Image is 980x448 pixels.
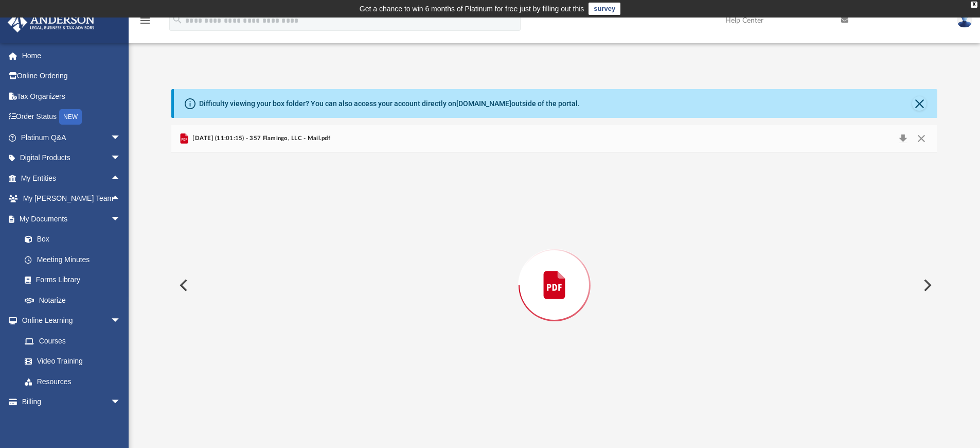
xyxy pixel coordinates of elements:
[7,127,136,148] a: Platinum Q&Aarrow_drop_down
[14,290,131,311] a: Notarize
[111,188,131,210] span: arrow_drop_up
[7,412,136,433] a: Events Calendar
[7,209,131,229] a: My Documentsarrow_drop_down
[7,311,131,331] a: Online Learningarrow_drop_down
[912,96,926,111] button: Close
[111,392,131,413] span: arrow_drop_down
[111,209,131,230] span: arrow_drop_down
[14,249,131,270] a: Meeting Minutes
[7,148,136,168] a: Digital Productsarrow_drop_down
[111,311,131,332] span: arrow_drop_down
[7,168,136,188] a: My Entitiesarrow_drop_up
[7,45,136,66] a: Home
[971,2,977,8] div: close
[7,86,136,107] a: Tax Organizers
[111,127,131,148] span: arrow_drop_down
[7,188,131,209] a: My [PERSON_NAME] Teamarrow_drop_up
[7,392,136,412] a: Billingarrow_drop_down
[957,13,972,28] img: User Pic
[171,125,938,418] div: Preview
[915,271,938,300] button: Next File
[894,131,912,146] button: Download
[190,134,330,143] span: [DATE] (11:01:15) - 357 Flamingo, LLC - Mail.pdf
[589,3,620,15] a: survey
[7,66,136,87] a: Online Ordering
[14,351,126,372] a: Video Training
[14,270,126,290] a: Forms Library
[139,20,151,27] a: menu
[7,107,136,128] a: Order StatusNEW
[14,229,126,250] a: Box
[14,371,131,392] a: Resources
[111,148,131,169] span: arrow_drop_down
[456,99,511,108] a: [DOMAIN_NAME]
[912,131,931,146] button: Close
[199,98,580,109] div: Difficulty viewing your box folder? You can also access your account directly on outside of the p...
[172,14,183,25] i: search
[171,271,194,300] button: Previous File
[14,331,131,351] a: Courses
[360,3,584,15] div: Get a chance to win 6 months of Platinum for free just by filling out this
[111,168,131,189] span: arrow_drop_up
[139,14,151,27] i: menu
[59,109,82,125] div: NEW
[5,12,98,32] img: Anderson Advisors Platinum Portal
